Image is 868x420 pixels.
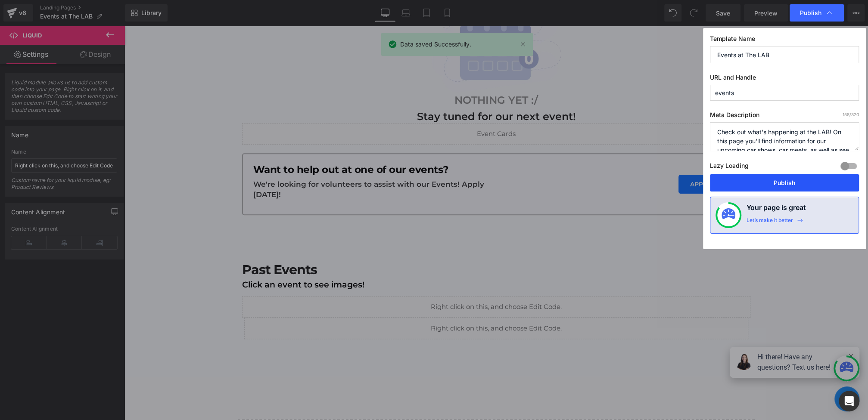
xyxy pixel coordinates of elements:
div: Let’s make it better [747,217,793,228]
h1: Want to help out at one of our events? [129,139,372,149]
label: Meta Description [710,111,859,122]
a: APPLY NOW [554,149,615,168]
img: onboarding-status.svg [722,208,735,222]
span: Publish [800,9,821,17]
div: Open Intercom Messenger [839,391,859,411]
button: Publish [710,174,859,191]
h1: NOTHING YET :/ [118,68,626,81]
span: 158 [843,112,849,117]
label: URL and Handle [710,74,859,85]
p: We're looking for volunteers to assist with our Events! Apply [DATE]! [129,154,372,174]
p: Click an event to see images! [118,252,626,266]
span: APPLY NOW [565,155,604,161]
span: /320 [843,112,859,117]
h1: Stay tuned for our next event! [118,85,626,97]
h4: Your page is great [747,202,806,217]
label: Lazy Loading [710,160,749,174]
label: Template Name [710,35,859,46]
h1: Past Events [118,235,626,252]
textarea: Check out what's happening at the LAB! On this page you'll find information for our upcoming car ... [710,122,859,151]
